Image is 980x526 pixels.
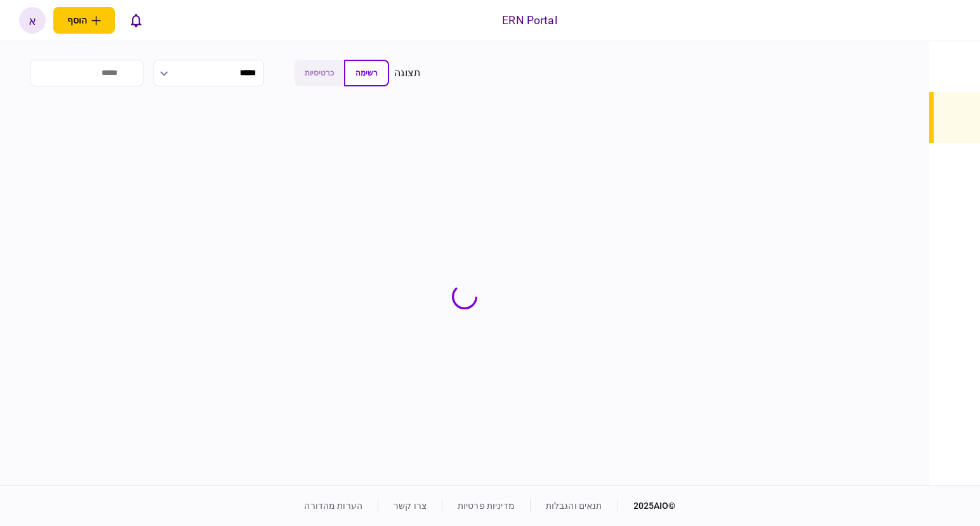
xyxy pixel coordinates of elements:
[546,501,602,511] a: תנאים והגבלות
[394,501,427,511] a: צרו קשר
[344,60,389,86] button: רשימה
[122,7,149,34] button: פתח רשימת התראות
[304,501,362,511] a: הערות מהדורה
[618,499,676,513] div: © 2025 AIO
[355,69,378,78] span: רשימה
[305,69,334,78] span: כרטיסיות
[458,501,515,511] a: מדיניות פרטיות
[394,65,421,81] div: תצוגה
[295,60,344,86] button: כרטיסיות
[53,7,115,34] button: פתח תפריט להוספת לקוח
[19,7,46,34] button: א
[502,12,557,29] div: ERN Portal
